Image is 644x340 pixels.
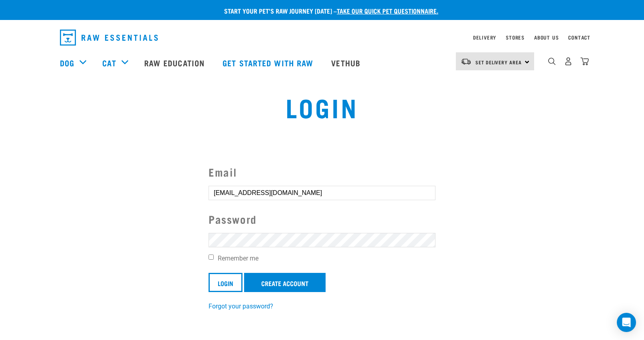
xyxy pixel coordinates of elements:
[337,9,438,12] a: take our quick pet questionnaire.
[136,47,215,79] a: Raw Education
[60,30,158,46] img: Raw Essentials Logo
[122,92,523,121] h1: Login
[60,57,74,69] a: Dog
[568,36,590,39] a: Contact
[54,26,590,49] nav: dropdown navigation
[475,61,522,64] span: Set Delivery Area
[473,36,496,39] a: Delivery
[209,164,435,180] label: Email
[102,57,116,69] a: Cat
[461,58,471,65] img: van-moving.png
[209,254,435,263] label: Remember me
[244,273,326,292] a: Create Account
[580,57,589,66] img: home-icon@2x.png
[506,36,525,39] a: Stores
[209,302,273,310] a: Forgot your password?
[617,313,636,332] div: Open Intercom Messenger
[534,36,559,39] a: About Us
[548,58,556,65] img: home-icon-1@2x.png
[209,273,242,292] input: Login
[564,57,572,66] img: user.png
[323,47,370,79] a: Vethub
[209,255,214,260] input: Remember me
[209,211,435,227] label: Password
[215,47,323,79] a: Get started with Raw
